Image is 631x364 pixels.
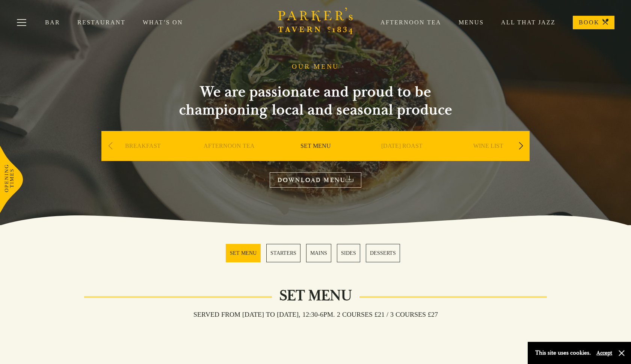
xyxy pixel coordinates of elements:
[105,138,115,154] div: Previous slide
[186,310,445,319] h3: Served from [DATE] to [DATE], 12:30-6pm. 2 COURSES £21 / 3 COURSES £27
[361,131,443,184] div: 4 / 9
[516,138,526,154] div: Next slide
[165,83,466,119] h2: We are passionate and proud to be championing local and seasonal produce
[226,244,261,262] a: 1 / 5
[292,63,339,71] h1: OUR MENU
[272,287,359,305] h2: Set Menu
[125,142,161,172] a: BREAKFAST
[337,244,360,262] a: 4 / 5
[188,131,270,184] div: 2 / 9
[101,131,184,184] div: 1 / 9
[274,131,357,184] div: 3 / 9
[270,172,361,188] a: DOWNLOAD MENU
[204,142,255,172] a: AFTERNOON TEA
[366,244,400,262] a: 5 / 5
[535,347,591,358] p: This site uses cookies.
[266,244,300,262] a: 2 / 5
[381,142,423,172] a: [DATE] ROAST
[618,349,625,357] button: Close and accept
[473,142,503,172] a: WINE LIST
[306,244,331,262] a: 3 / 5
[596,349,612,356] button: Accept
[300,142,331,172] a: SET MENU
[447,131,530,184] div: 5 / 9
